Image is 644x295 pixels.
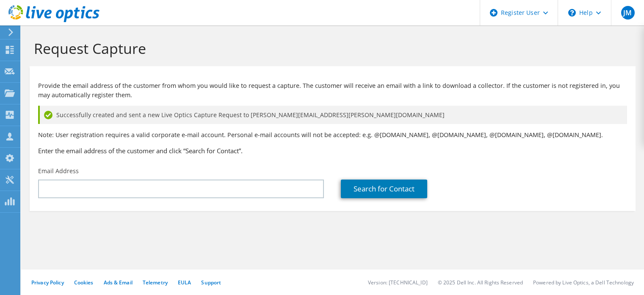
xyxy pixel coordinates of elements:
a: Cookies [74,279,94,286]
li: Version: [TECHNICAL_ID] [368,279,428,286]
a: Ads & Email [104,279,133,286]
h1: Request Capture [34,39,627,57]
li: Powered by Live Optics, a Dell Technology [533,279,634,286]
a: Telemetry [143,279,168,286]
svg: \n [568,9,576,17]
span: Successfully created and sent a new Live Optics Capture Request to [PERSON_NAME][EMAIL_ADDRESS][P... [56,110,445,120]
a: Privacy Policy [31,279,64,286]
a: EULA [178,279,191,286]
h3: Enter the email address of the customer and click “Search for Contact”. [38,146,627,155]
p: Note: User registration requires a valid corporate e-mail account. Personal e-mail accounts will ... [38,130,627,140]
span: JM [621,6,635,20]
label: Email Address [38,167,79,175]
p: Provide the email address of the customer from whom you would like to request a capture. The cust... [38,81,627,100]
a: Search for Contact [341,180,427,198]
li: © 2025 Dell Inc. All Rights Reserved [438,279,523,286]
a: Support [201,279,221,286]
